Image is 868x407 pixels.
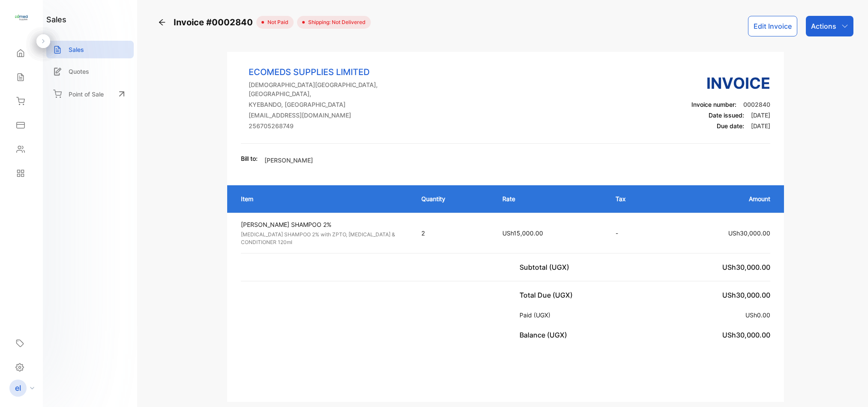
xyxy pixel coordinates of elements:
[709,112,744,119] span: Date issued:
[264,18,288,26] span: not paid
[305,18,366,26] span: Shipping: Not Delivered
[722,263,770,271] span: USh30,000.00
[745,311,770,319] span: USh0.00
[832,371,868,407] iframe: LiveChat chat widget
[717,122,744,130] span: Due date:
[520,311,554,320] p: Paid (UGX)
[46,41,134,58] a: Sales
[520,262,573,272] p: Subtotal (UGX)
[691,72,770,95] h3: Invoice
[69,45,84,54] p: Sales
[748,16,797,36] button: Edit Invoice
[249,80,413,98] p: [DEMOGRAPHIC_DATA][GEOGRAPHIC_DATA], [GEOGRAPHIC_DATA],
[241,220,406,229] p: [PERSON_NAME] SHAMPOO 2%
[249,100,413,109] p: KYEBANDO, [GEOGRAPHIC_DATA]
[15,383,21,394] p: el
[249,111,413,120] p: [EMAIL_ADDRESS][DOMAIN_NAME]
[46,84,134,103] a: Point of Sale
[751,122,770,130] span: [DATE]
[616,229,652,238] p: -
[616,194,652,203] p: Tax
[174,16,256,29] span: Invoice #0002840
[520,330,571,340] p: Balance (UGX)
[69,67,89,76] p: Quotes
[46,63,134,80] a: Quotes
[751,112,770,119] span: [DATE]
[722,331,770,339] span: USh30,000.00
[241,154,258,163] p: Bill to:
[46,14,66,25] h1: sales
[691,101,736,108] span: Invoice number:
[421,229,485,238] p: 2
[264,156,313,165] p: [PERSON_NAME]
[249,121,413,130] p: 256705268749
[806,16,853,36] button: Actions
[249,66,413,78] p: ECOMEDS SUPPLIES LIMITED
[722,291,770,299] span: USh30,000.00
[670,194,770,203] p: Amount
[811,21,836,31] p: Actions
[15,11,28,24] img: logo
[421,194,485,203] p: Quantity
[520,290,576,300] p: Total Due (UGX)
[502,194,599,203] p: Rate
[728,229,770,237] span: USh30,000.00
[241,194,404,203] p: Item
[241,231,406,246] p: [MEDICAL_DATA] SHAMPOO 2% with ZPTO, [MEDICAL_DATA] & CONDITIONER 120ml
[502,229,543,237] span: USh15,000.00
[69,90,104,99] p: Point of Sale
[743,101,770,108] span: 0002840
